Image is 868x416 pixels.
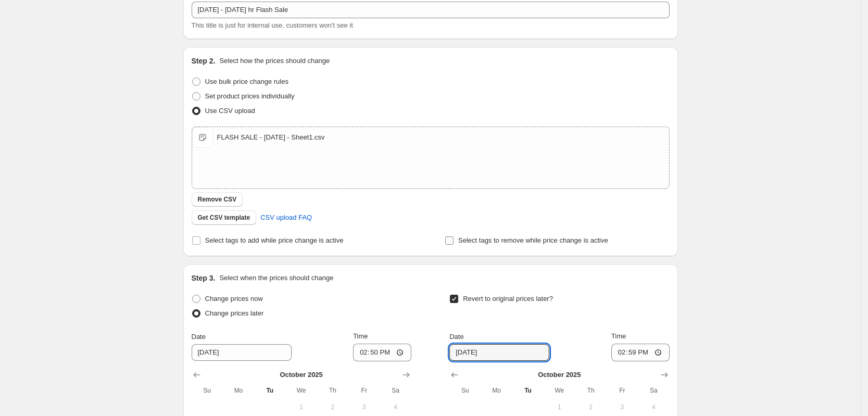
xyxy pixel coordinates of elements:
button: Remove CSV [192,192,243,207]
span: Set product prices individually [205,92,295,100]
span: Select tags to add while price change is active [205,236,344,244]
input: 12:00 [353,344,411,361]
th: Saturday [380,382,411,399]
button: Show next month, November 2025 [657,368,672,382]
input: 12:00 [611,344,670,361]
th: Friday [348,382,380,399]
p: Select how the prices should change [219,56,330,66]
span: 4 [642,403,665,411]
span: Th [579,386,602,395]
h2: Step 2. [192,56,216,66]
span: Mo [227,386,250,395]
span: 1 [548,403,571,411]
span: Su [454,386,476,395]
span: 4 [384,403,407,411]
span: Revert to original prices later? [463,295,553,302]
span: This title is just for internal use, customers won't see it [192,21,353,29]
span: Tu [258,386,281,395]
button: Saturday October 4 2025 [638,399,669,415]
a: CSV upload FAQ [254,209,318,226]
th: Wednesday [544,382,575,399]
button: Wednesday October 1 2025 [544,399,575,415]
span: We [290,386,312,395]
span: 3 [353,403,375,411]
th: Tuesday [512,382,544,399]
th: Sunday [449,382,481,399]
span: Th [321,386,344,395]
span: Su [196,386,219,395]
span: Date [449,333,463,341]
span: Remove CSV [198,195,237,204]
button: Show next month, November 2025 [399,368,413,382]
button: Thursday October 2 2025 [317,399,348,415]
span: Use bulk price change rules [205,78,288,85]
span: CSV upload FAQ [260,212,312,223]
span: Date [192,333,206,341]
p: Select when the prices should change [219,273,333,283]
h2: Step 3. [192,273,216,283]
th: Thursday [575,382,606,399]
span: Select tags to remove while price change is active [458,236,608,244]
span: 3 [611,403,634,411]
th: Thursday [317,382,348,399]
span: Get CSV template [198,213,250,222]
th: Monday [223,382,254,399]
span: Change prices now [205,295,263,302]
th: Sunday [192,382,223,399]
div: FLASH SALE - [DATE] - Sheet1.csv [217,132,325,143]
span: Sa [642,386,665,395]
button: Show previous month, September 2025 [190,368,204,382]
span: Time [353,332,368,340]
th: Wednesday [285,382,317,399]
span: 2 [321,403,344,411]
input: 30% off holiday sale [192,2,670,18]
span: Fr [353,386,375,395]
input: 10/14/2025 [192,344,292,361]
span: Tu [517,386,539,395]
span: Use CSV upload [205,107,255,115]
span: Time [611,332,626,340]
span: Change prices later [205,309,264,317]
span: Mo [485,386,508,395]
button: Saturday October 4 2025 [380,399,411,415]
button: Friday October 3 2025 [607,399,638,415]
th: Tuesday [254,382,285,399]
button: Wednesday October 1 2025 [285,399,317,415]
span: 1 [290,403,312,411]
span: 2 [579,403,602,411]
span: Fr [611,386,634,395]
input: 10/14/2025 [449,344,549,361]
button: Thursday October 2 2025 [575,399,606,415]
button: Show previous month, September 2025 [447,368,462,382]
span: We [548,386,571,395]
span: Sa [384,386,407,395]
button: Get CSV template [192,210,257,225]
th: Friday [607,382,638,399]
th: Saturday [638,382,669,399]
th: Monday [481,382,512,399]
button: Friday October 3 2025 [348,399,380,415]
